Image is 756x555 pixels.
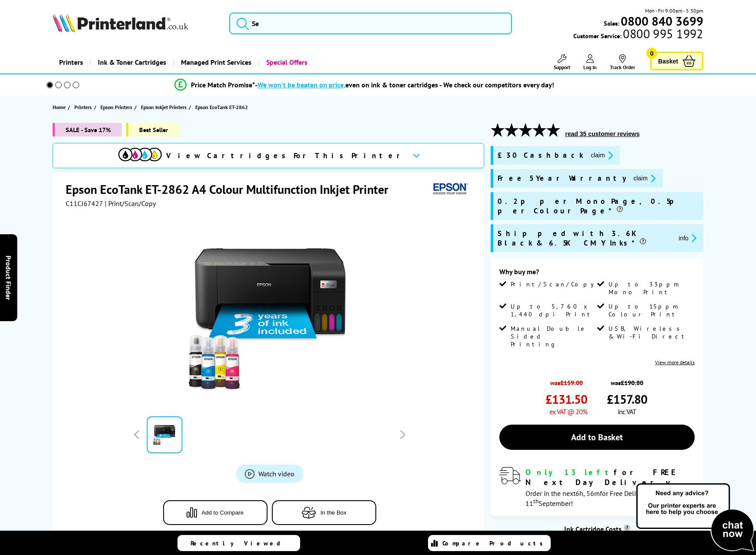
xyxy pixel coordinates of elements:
a: Track Order [610,54,635,70]
strike: £159.00 [560,379,583,387]
span: Epson Inkjet Printers [141,103,187,112]
span: Product Finder [4,255,13,300]
img: Open Live Chat window [634,482,756,553]
a: Home [53,103,68,112]
span: Epson EcoTank ET-2862 [195,103,248,112]
span: Best Seller [126,123,179,136]
span: Mon - Fri 9:00am - 5:30pm [645,7,703,15]
h1: Epson EcoTank ET-2862 A4 Colour Multifunction Inkjet Printer [66,181,397,197]
span: Recently Viewed [191,539,289,547]
span: In the Box [321,509,347,516]
span: Up to 15ppm Colour Print [609,302,693,318]
button: Add to Compare [163,500,268,525]
span: | Print/Scan/Copy [105,199,156,208]
a: Compare Products [428,535,551,551]
a: Basket 0 [650,52,703,70]
span: Up to 5,760 x 1,440 dpi Print [511,302,595,318]
span: Basket [658,55,678,67]
span: Epson Printers [100,103,132,112]
a: Ink & Toner Cartridges [90,51,173,73]
span: 0800 995 1992 [622,30,703,38]
span: £157.80 [607,391,647,407]
div: Ink Cartridge Costs [491,525,703,533]
img: Epson [430,181,470,197]
button: In the Box [272,500,376,525]
img: Epson EcoTank ET-2862 [184,225,355,395]
span: Order in the next for Free Delivery [DATE] 11 September! [525,489,669,508]
span: 0.2p per Mono Page, 0.5p per Colour Page* [498,196,699,216]
div: - even on ink & toner cartridges - We check our competitors every day! [255,80,554,89]
button: promo-description [588,150,616,160]
div: modal_delivery [499,467,695,507]
a: Epson Inkjet Printers [141,103,189,112]
span: Support [554,64,570,70]
a: Printers [53,51,90,73]
a: View more details [655,359,695,366]
span: was [607,374,647,387]
span: Compare Products [442,539,548,547]
span: Manual Double Sided Printing [511,325,595,348]
span: £131.50 [545,391,587,407]
a: Epson Printers [100,103,134,112]
span: 0 [646,48,657,59]
div: for FREE Next Day Delivery [525,467,695,487]
sup: th [533,497,539,505]
a: Recently Viewed [177,535,300,551]
a: Special Offers [258,51,314,73]
b: 0800 840 3699 [621,13,703,29]
button: promo-description [631,173,658,183]
button: read 35 customer reviews [562,130,642,138]
strike: £190.80 [621,379,643,387]
span: was [545,374,587,387]
span: C11CJ67427 [66,199,103,208]
a: Printerland Logo [53,13,218,34]
span: We won’t be beaten on price, [258,80,345,89]
a: Epson EcoTank ET-2862 [195,103,250,112]
a: Product_All_Videos [236,465,303,483]
img: Printerland Logo [53,13,188,32]
a: Log In [583,54,597,70]
a: Add to Basket [499,425,695,450]
li: modal_Promise [34,77,694,93]
span: Watch video [258,469,294,478]
span: Ink & Toner Cartridges [98,51,166,73]
span: inc VAT [618,407,636,416]
input: Se [229,13,512,34]
span: Printers [74,103,92,112]
span: Customer Service: [573,30,703,40]
a: Printers [74,103,94,112]
span: SALE - Save 17% [53,123,122,136]
span: Sales: [604,19,619,27]
span: USB, Wireless & Wi-Fi Direct [609,325,693,340]
span: 6h, 56m [575,489,600,498]
span: Shipped with 3.6K Black & 6.5K CMY Inks* [498,229,672,248]
span: Print/Scan/Copy [511,280,600,288]
span: Add to Compare [201,509,244,516]
span: £30 Cashback [498,150,584,160]
sup: Cost per page [624,525,630,531]
span: ex VAT @ 20% [549,407,587,416]
span: Price Match Promise* [191,80,255,89]
div: Why buy me? [499,267,695,280]
span: Home [53,103,66,112]
span: View Cartridges For This Printer [166,151,405,160]
span: Up to 33ppm Mono Print [609,280,693,296]
a: 0800 840 3699 [619,17,703,25]
span: Log In [583,64,597,70]
a: Managed Print Services [173,51,258,73]
button: promo-description [676,233,699,243]
span: Only 13 left [525,467,614,477]
span: Free 5 Year Warranty [498,173,626,183]
img: cmyk-icon.svg [118,148,162,161]
a: Support [554,54,570,70]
